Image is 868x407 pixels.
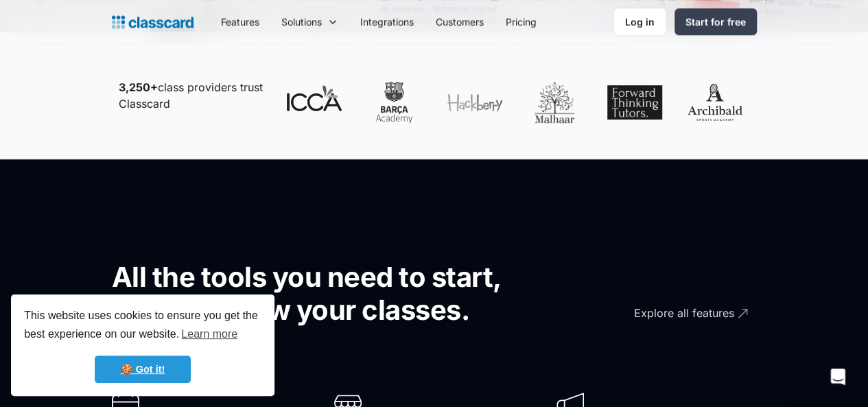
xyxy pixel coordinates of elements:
[119,79,266,112] p: class providers trust Classcard
[112,261,548,327] h2: All the tools you need to start, run, and grow your classes.
[24,307,261,345] span: This website uses cookies to ensure you get the best experience on our website.
[495,6,548,37] a: Pricing
[675,8,757,35] a: Start for free
[210,6,270,37] a: Features
[821,360,854,393] iframe: Intercom live chat
[95,356,191,383] a: dismiss cookie message
[270,6,349,37] div: Solutions
[119,80,158,94] strong: 3,250+
[625,14,655,29] div: Log in
[634,294,734,321] div: Explore all features
[281,14,322,29] div: Solutions
[685,14,746,29] div: Start for free
[112,12,193,32] a: Logo
[11,294,274,396] div: cookieconsent
[602,294,750,332] a: Explore all features
[179,324,239,345] a: learn more about cookies
[349,6,425,37] a: Integrations
[425,6,495,37] a: Customers
[613,8,666,36] a: Log in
